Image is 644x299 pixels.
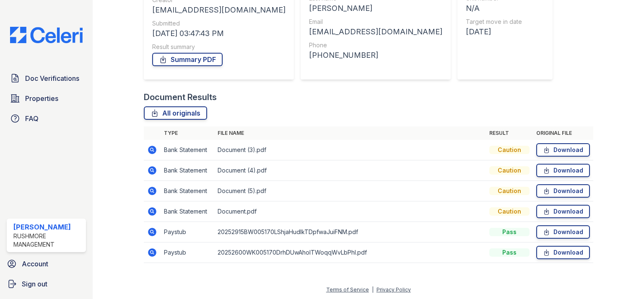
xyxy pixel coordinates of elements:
a: Terms of Service [326,286,369,293]
a: All originals [144,106,207,120]
a: Download [536,143,590,157]
div: Caution [489,146,530,154]
a: Doc Verifications [7,70,86,87]
div: Caution [489,187,530,195]
div: Submitted [152,19,286,28]
div: Caution [489,166,530,175]
a: Privacy Policy [377,286,411,293]
td: Paystub [161,222,214,242]
div: | [372,286,374,293]
td: Document (3).pdf [214,140,486,160]
div: Pass [489,248,530,257]
td: Document.pdf [214,201,486,222]
a: Download [536,246,590,259]
div: Result summary [152,43,286,51]
div: Pass [489,228,530,236]
td: Bank Statement [161,201,214,222]
span: Doc Verifications [25,73,79,83]
a: Download [536,184,590,198]
div: [PERSON_NAME] [13,222,83,232]
a: Download [536,205,590,218]
a: Account [3,255,89,272]
div: Phone [309,41,442,49]
a: Sign out [3,276,89,292]
div: Document Results [144,91,217,103]
div: Email [309,18,442,26]
a: Summary PDF [152,53,223,66]
img: CE_Logo_Blue-a8612792a0a2168367f1c8372b55b34899dd931a85d93a1a3d3e32e68fde9ad4.png [3,27,89,43]
div: N/A [466,3,544,14]
a: FAQ [7,110,86,127]
a: Download [536,164,590,177]
span: Sign out [22,279,47,289]
td: Bank Statement [161,181,214,201]
span: FAQ [25,113,39,124]
td: Document (4).pdf [214,160,486,181]
div: [DATE] [466,26,544,38]
td: Bank Statement [161,140,214,160]
a: Download [536,225,590,239]
td: Document (5).pdf [214,181,486,201]
th: Type [161,126,214,140]
a: Properties [7,90,86,107]
div: Target move in date [466,18,544,26]
td: 20252600WK005170DrhDUwAhoITWoqqWvLbPhl.pdf [214,242,486,263]
div: Caution [489,207,530,216]
div: [DATE] 03:47:43 PM [152,28,286,39]
div: [PERSON_NAME] [309,3,442,14]
th: File name [214,126,486,140]
th: Original file [533,126,593,140]
td: Bank Statement [161,160,214,181]
span: Account [22,259,48,269]
th: Result [486,126,533,140]
span: Properties [25,93,58,103]
div: [EMAIL_ADDRESS][DOMAIN_NAME] [152,4,286,16]
div: Rushmore Management [13,232,83,249]
td: Paystub [161,242,214,263]
div: [EMAIL_ADDRESS][DOMAIN_NAME] [309,26,442,38]
div: [PHONE_NUMBER] [309,49,442,61]
td: 20252915BW005170LShjaHudIkTDpfwaJuiFNM.pdf [214,222,486,242]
